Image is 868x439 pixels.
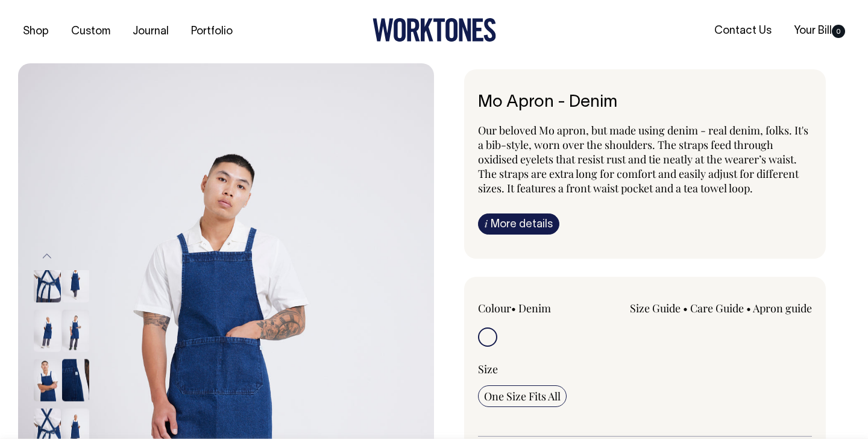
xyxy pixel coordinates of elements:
input: One Size Fits All [478,385,567,407]
span: 0 [832,25,845,38]
span: Our beloved Mo apron, but made using denim - real denim, folks. It's a bib-style, worn over the s... [478,123,808,195]
img: denim [34,309,61,352]
img: denim [34,260,61,302]
button: Previous [38,243,56,270]
span: • [746,301,751,315]
a: Size Guide [630,301,681,315]
img: denim [62,309,89,352]
span: • [683,301,688,315]
a: Journal [128,22,174,42]
a: Shop [18,22,54,42]
img: denim [34,359,61,401]
a: Apron guide [753,301,812,315]
a: Contact Us [709,21,776,41]
div: Size [478,362,812,376]
a: iMore details [478,213,559,235]
a: Portfolio [186,22,237,42]
span: • [511,301,516,315]
label: Denim [518,301,551,315]
img: denim [62,359,89,401]
a: Your Bill0 [789,21,850,41]
a: Custom [66,22,115,42]
div: Colour [478,301,612,315]
a: Care Guide [690,301,744,315]
span: i [485,217,488,230]
span: One Size Fits All [484,389,561,403]
img: denim [62,260,89,302]
h6: Mo Apron - Denim [478,93,812,112]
